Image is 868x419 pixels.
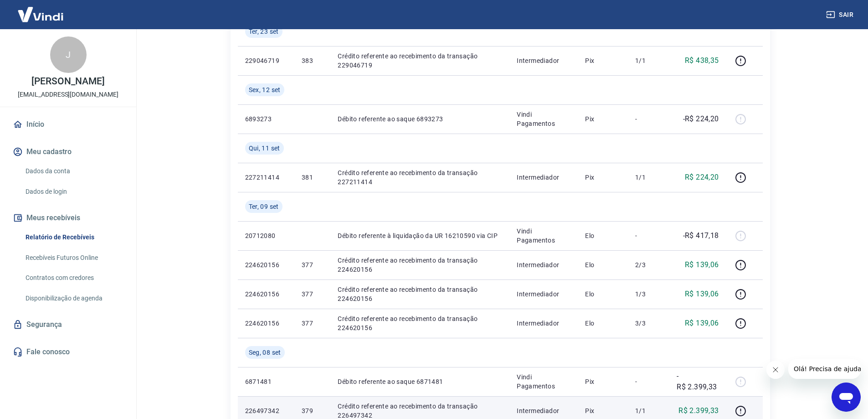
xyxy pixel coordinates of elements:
[585,290,621,299] p: Elo
[585,114,621,124] p: Pix
[22,248,125,267] a: Recebíveis Futuros Online
[635,290,662,299] p: 1/3
[249,85,281,94] span: Sex, 12 set
[766,361,785,379] iframe: Fechar mensagem
[11,315,125,335] a: Segurança
[683,230,719,241] p: -R$ 417,18
[685,259,719,270] p: R$ 139,06
[11,142,125,162] button: Meu cadastro
[517,290,570,299] p: Intermediador
[31,77,104,86] p: [PERSON_NAME]
[517,173,570,182] p: Intermediador
[338,231,502,240] p: Débito referente à liquidação da UR 16210590 via CIP
[788,359,861,379] iframe: Mensagem da empresa
[11,208,125,228] button: Meus recebíveis
[683,114,719,124] p: -R$ 224,20
[22,269,125,287] a: Contratos com credores
[22,182,125,201] a: Dados de login
[635,406,662,415] p: 1/1
[517,110,570,128] p: Vindi Pagamentos
[22,289,125,308] a: Disponibilização de agenda
[517,406,570,415] p: Intermediador
[338,168,502,186] p: Crédito referente ao recebimento da transação 227211414
[517,319,570,328] p: Intermediador
[245,260,287,269] p: 224620156
[824,6,857,23] button: Sair
[338,285,502,303] p: Crédito referente ao recebimento da transação 224620156
[11,342,125,362] a: Fale conosco
[338,52,502,70] p: Crédito referente ao recebimento da transação 229046719
[302,260,323,269] p: 377
[585,260,621,269] p: Elo
[517,260,570,269] p: Intermediador
[585,173,621,182] p: Pix
[635,114,662,124] p: -
[635,319,662,328] p: 3/3
[338,114,502,124] p: Débito referente ao saque 6893273
[302,406,323,415] p: 379
[517,227,570,245] p: Vindi Pagamentos
[517,372,570,391] p: Vindi Pagamentos
[677,371,719,393] p: -R$ 2.399,33
[245,56,287,65] p: 229046719
[585,319,621,328] p: Elo
[245,406,287,415] p: 226497342
[249,144,280,153] span: Qui, 11 set
[635,173,662,182] p: 1/1
[678,405,719,416] p: R$ 2.399,33
[302,290,323,299] p: 377
[245,231,287,240] p: 20712080
[245,173,287,182] p: 227211414
[50,36,87,73] div: J
[249,27,279,36] span: Ter, 23 set
[585,406,621,415] p: Pix
[245,290,287,299] p: 224620156
[302,173,323,182] p: 381
[635,231,662,240] p: -
[585,377,621,386] p: Pix
[338,314,502,332] p: Crédito referente ao recebimento da transação 224620156
[22,228,125,247] a: Relatório de Recebíveis
[249,202,279,211] span: Ter, 09 set
[635,260,662,269] p: 2/3
[18,90,118,99] p: [EMAIL_ADDRESS][DOMAIN_NAME]
[22,162,125,181] a: Dados da conta
[302,56,323,65] p: 383
[245,377,287,386] p: 6871481
[11,0,70,28] img: Vindi
[685,55,719,66] p: R$ 438,35
[585,231,621,240] p: Elo
[635,377,662,386] p: -
[245,114,287,124] p: 6893273
[338,377,502,386] p: Débito referente ao saque 6871481
[685,318,719,329] p: R$ 139,06
[245,319,287,328] p: 224620156
[338,256,502,274] p: Crédito referente ao recebimento da transação 224620156
[685,289,719,300] p: R$ 139,06
[585,56,621,65] p: Pix
[11,114,125,134] a: Início
[635,56,662,65] p: 1/1
[5,6,77,14] span: Olá! Precisa de ajuda?
[685,172,719,183] p: R$ 224,20
[517,56,570,65] p: Intermediador
[302,319,323,328] p: 377
[249,348,281,357] span: Seg, 08 set
[832,383,861,412] iframe: Botão para abrir a janela de mensagens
